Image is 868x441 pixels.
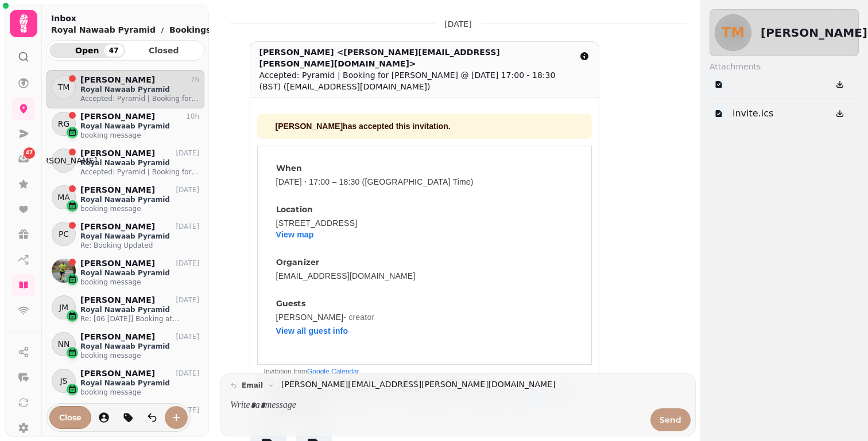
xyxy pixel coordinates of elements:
button: is-read [141,406,164,429]
p: Re: Booking Updated [80,241,199,250]
p: Royal Nawaab Pyramid [80,195,199,204]
span: [DATE] ⋅ 17:00 – 18:30 ([GEOGRAPHIC_DATA] Time) [276,177,474,186]
span: has accepted this invitation. [276,122,451,131]
p: Royal Nawaab Pyramid [80,232,199,241]
p: Accepted: Pyramid | Booking for Junel @ [DATE] 20:00 - 21:30 (BST) ([EMAIL_ADDRESS][DOMAIN_NAME]) [80,167,199,177]
p: Royal Nawaab Pyramid [80,122,199,131]
p: [PERSON_NAME] [80,185,155,195]
div: grid [46,70,204,422]
h2: Guests [276,295,305,311]
p: booking message [80,131,199,140]
p: [PERSON_NAME] [80,75,155,85]
span: [PERSON_NAME] [30,155,97,166]
span: MA [57,192,70,203]
button: create-convo [165,406,188,429]
a: 47 [12,147,35,170]
div: 47 [104,44,124,57]
p: booking message [80,204,199,213]
button: Open47 [49,43,125,58]
span: TM [58,81,70,93]
p: 10h [186,112,199,121]
p: Accepted: Pyramid | Booking for [PERSON_NAME] @ [DATE] 17:00 - 18:30 (BST) ([EMAIL_ADDRESS][DOMAI... [80,94,199,103]
span: Close [59,413,82,422]
div: [PERSON_NAME] <[PERSON_NAME][EMAIL_ADDRESS][PERSON_NAME][DOMAIN_NAME]> [259,46,568,69]
p: [DATE] [444,18,471,30]
button: email [226,378,279,392]
p: [DATE] [176,185,199,194]
h2: Location [276,201,313,217]
span: [PERSON_NAME] [276,122,343,131]
span: RG [58,118,70,130]
p: [DATE] [176,149,199,158]
a: [EMAIL_ADDRESS][DOMAIN_NAME] [276,270,416,282]
span: TM [722,26,745,40]
p: [PERSON_NAME] [80,369,155,378]
span: Closed [135,46,193,54]
p: [PERSON_NAME] [80,295,155,305]
span: NN [58,338,70,350]
span: PC [59,228,69,240]
p: [PERSON_NAME] [80,149,155,158]
a: Google Calendar [307,368,359,376]
label: Attachments [710,61,859,72]
p: Re: [06 [DATE]] Booking at [GEOGRAPHIC_DATA] for 22 people [80,314,199,323]
p: Royal Nawaab Pyramid [51,24,156,36]
p: booking message [80,351,199,360]
p: Invitation from [264,367,585,376]
button: Download [830,75,850,94]
button: Send [650,408,691,431]
span: JS [60,375,67,387]
p: [PERSON_NAME] [80,112,155,122]
div: Accepted: Pyramid | Booking for [PERSON_NAME] @ [DATE] 17:00 - 18:30 (BST) ([EMAIL_ADDRESS][DOMAI... [259,69,568,92]
p: [PERSON_NAME] [80,222,155,232]
p: Royal Nawaab Pyramid [80,342,199,351]
span: Send [660,416,681,424]
p: Royal Nawaab Pyramid [80,378,199,388]
a: [PERSON_NAME] [276,311,344,323]
p: booking message [80,388,199,397]
p: [DATE] [176,295,199,305]
button: Closed [126,43,202,58]
a: [PERSON_NAME][EMAIL_ADDRESS][PERSON_NAME][DOMAIN_NAME] [281,378,555,391]
h2: Organizer [276,254,320,270]
p: Royal Nawaab Pyramid [80,85,199,94]
p: booking message [80,278,199,287]
span: Open [59,46,116,54]
button: Close [49,406,91,429]
img: Andy Sykes [52,259,76,283]
a: View map [276,229,314,240]
span: - creator [343,313,374,322]
p: Royal Nawaab Pyramid [80,268,199,278]
h2: Inbox [51,13,220,24]
span: [STREET_ADDRESS] [276,218,358,228]
h2: When [276,160,303,176]
span: 47 [26,149,33,157]
p: [DATE] [176,222,199,231]
p: [PERSON_NAME] [80,332,155,342]
p: [PERSON_NAME] [80,259,155,268]
p: [DATE] [176,259,199,268]
p: [DATE] [176,369,199,378]
button: detail [575,46,594,66]
button: tag-thread [117,406,139,429]
nav: breadcrumb [51,24,220,36]
button: Bookings [169,24,220,36]
p: invite.ics [733,106,773,121]
p: Royal Nawaab Pyramid [80,158,199,167]
span: JM [59,302,68,313]
p: Royal Nawaab Pyramid [80,305,199,314]
h2: [PERSON_NAME] [761,25,867,41]
p: 7h [191,75,199,84]
a: View all guest info [276,325,348,337]
button: Download [830,104,850,123]
p: [DATE] [176,332,199,341]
